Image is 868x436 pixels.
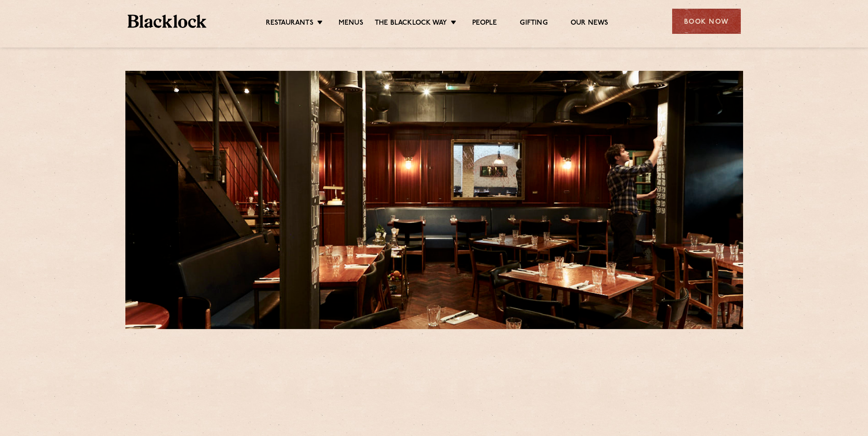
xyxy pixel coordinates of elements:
[266,19,313,29] a: Restaurants
[472,19,497,29] a: People
[520,19,547,29] a: Gifting
[375,19,447,29] a: The Blacklock Way
[339,19,363,29] a: Menus
[128,15,207,28] img: BL_Textured_Logo-footer-cropped.svg
[571,19,609,29] a: Our News
[672,9,741,34] div: Book Now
